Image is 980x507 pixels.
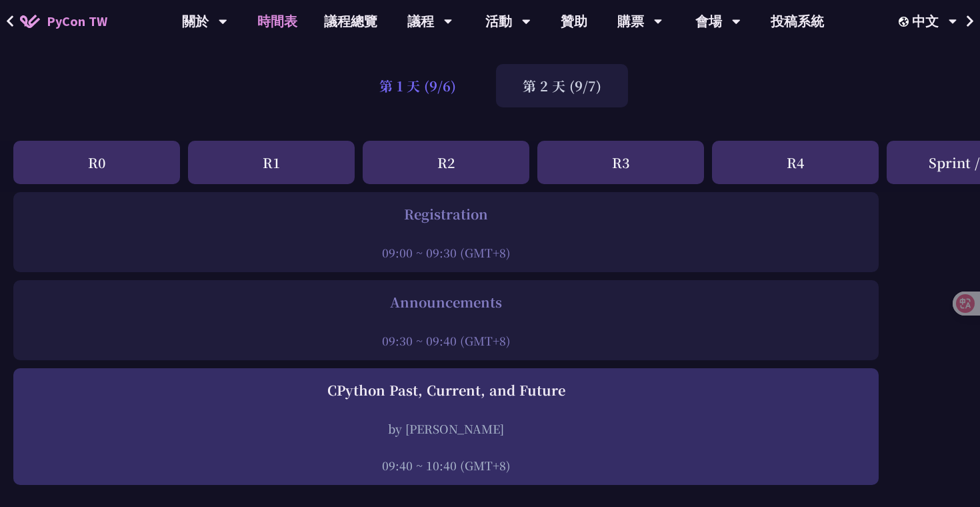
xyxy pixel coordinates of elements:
[353,64,483,107] div: 第 1 天 (9/6)
[20,15,40,28] img: Home icon of PyCon TW 2025
[363,141,529,184] div: R2
[20,204,872,224] div: Registration
[20,457,872,474] div: 09:40 ~ 10:40 (GMT+8)
[20,380,872,474] a: CPython Past, Current, and Future by [PERSON_NAME] 09:40 ~ 10:40 (GMT+8)
[496,64,628,107] div: 第 2 天 (9/7)
[20,332,872,349] div: 09:30 ~ 09:40 (GMT+8)
[712,141,879,184] div: R4
[7,5,121,38] a: PyCon TW
[20,244,872,261] div: 09:00 ~ 09:30 (GMT+8)
[899,17,912,27] img: Locale Icon
[537,141,704,184] div: R3
[13,141,180,184] div: R0
[20,292,872,312] div: Announcements
[20,420,872,437] div: by [PERSON_NAME]
[47,11,107,31] span: PyCon TW
[20,380,872,400] div: CPython Past, Current, and Future
[188,141,355,184] div: R1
